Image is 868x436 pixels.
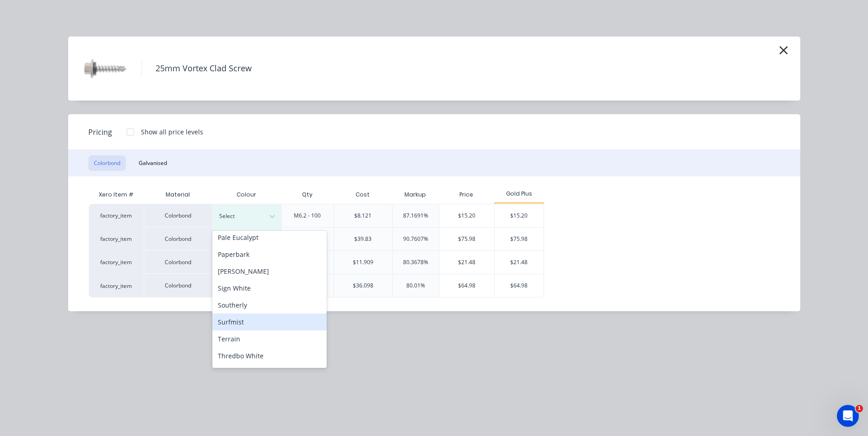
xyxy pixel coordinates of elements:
[212,246,327,263] div: Paperbark
[354,235,372,243] div: $39.83
[133,155,173,171] button: Galvanised
[212,263,327,280] div: [PERSON_NAME]
[495,251,544,274] div: $21.48
[144,227,212,250] div: Colorbond
[353,282,373,290] div: $36.098
[856,405,863,412] span: 1
[89,227,144,250] div: factory_item
[439,274,495,297] div: $64.98
[403,258,428,266] div: 80.3678%
[141,60,265,77] h4: 25mm Vortex Clad Screw
[406,282,425,290] div: 80.01%
[82,46,128,91] img: 25mm Vortex Clad Screw
[144,204,212,227] div: Colorbond
[144,186,212,204] div: Material
[439,204,495,227] div: $15.20
[495,204,544,227] div: $15.20
[495,274,544,297] div: $64.98
[294,212,321,220] div: M6.2 - 100
[837,405,859,427] iframe: Intercom live chat
[403,235,428,243] div: 90.7607%
[144,274,212,298] div: Colorbond
[212,314,327,330] div: Surfmist
[212,347,327,364] div: Thredbo White
[212,330,327,347] div: Terrain
[295,183,320,206] div: Qty
[89,186,144,204] div: Xero Item #
[212,297,327,314] div: Southerly
[334,186,392,204] div: Cost
[89,204,144,227] div: factory_item
[89,274,144,298] div: factory_item
[88,127,112,138] span: Pricing
[141,127,203,137] div: Show all price levels
[212,280,327,297] div: Sign White
[144,250,212,274] div: Colorbond
[354,212,372,220] div: $8.121
[403,212,428,220] div: 87.1691%
[212,186,281,204] div: Colour
[439,251,495,274] div: $21.48
[439,186,495,204] div: Price
[89,250,144,274] div: factory_item
[495,228,544,250] div: $75.98
[353,258,373,266] div: $11.909
[212,364,327,381] div: Wallaby
[494,190,544,198] div: Gold Plus
[439,228,495,250] div: $75.98
[212,229,327,246] div: Pale Eucalypt
[392,186,439,204] div: Markup
[88,155,126,171] button: Colorbond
